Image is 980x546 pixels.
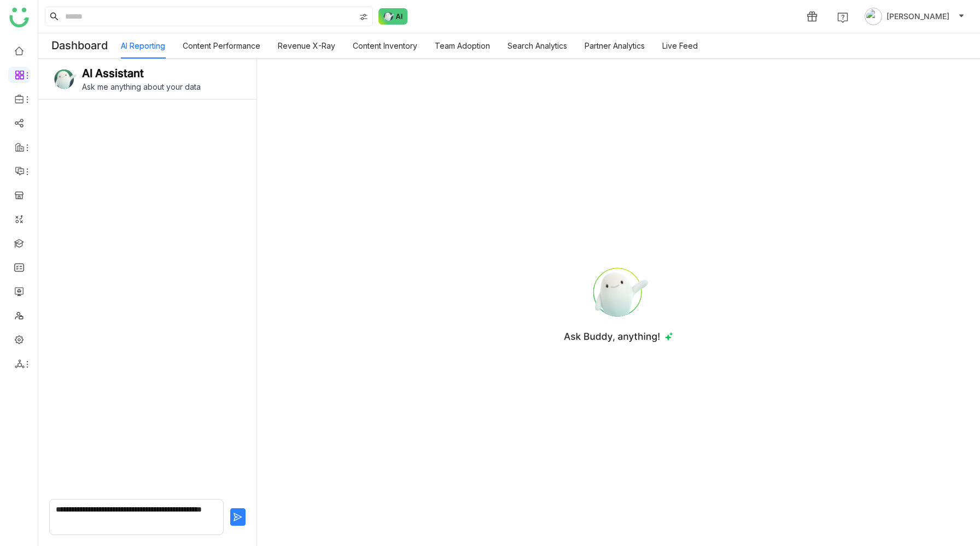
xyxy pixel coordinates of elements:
[862,8,967,25] button: [PERSON_NAME]
[886,10,949,22] span: [PERSON_NAME]
[585,41,645,50] a: Partner Analytics
[435,41,490,50] a: Team Adoption
[82,67,144,80] div: AI Assistant
[278,41,335,50] a: Revenue X-Ray
[38,33,121,59] div: Dashboard
[51,67,78,91] img: ask-buddy.svg
[378,8,408,25] img: ask-buddy-normal.svg
[507,41,567,50] a: Search Analytics
[359,13,368,21] img: search-type.svg
[353,41,417,50] a: Content Inventory
[82,82,243,91] div: Ask me anything about your data
[837,12,848,23] img: help.svg
[121,41,165,50] a: AI Reporting
[865,8,882,25] img: avatar
[183,41,260,50] a: Content Performance
[9,8,29,27] img: logo
[662,41,698,50] a: Live Feed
